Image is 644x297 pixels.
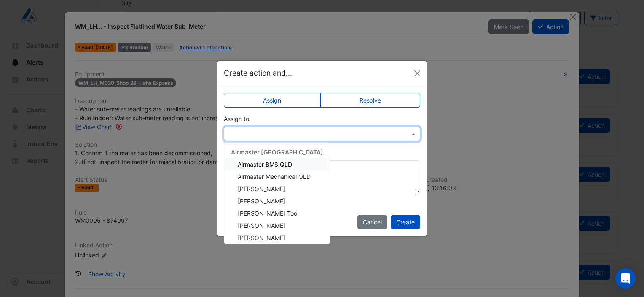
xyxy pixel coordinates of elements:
[357,215,387,229] button: Cancel
[238,197,285,205] span: [PERSON_NAME]
[238,173,311,180] span: Airmaster Mechanical QLD
[224,142,330,244] ng-dropdown-panel: Options list
[224,114,249,123] label: Assign to
[238,210,297,217] span: [PERSON_NAME] Too
[224,93,321,108] label: Assign
[411,67,424,80] button: Close
[238,234,285,241] span: [PERSON_NAME]
[224,67,292,78] h5: Create action and...
[238,161,292,168] span: Airmaster BMS QLD
[320,93,421,108] label: Resolve
[391,215,420,229] button: Create
[615,268,636,289] div: Open Intercom Messenger
[238,185,285,192] span: [PERSON_NAME]
[231,148,323,156] span: Airmaster [GEOGRAPHIC_DATA]
[238,222,285,229] span: [PERSON_NAME]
